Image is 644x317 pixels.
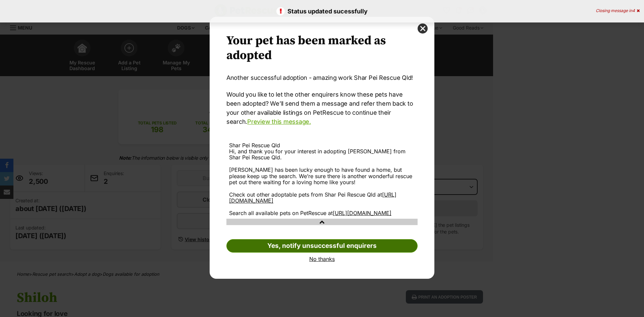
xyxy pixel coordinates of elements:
[333,210,391,216] a: [URL][DOMAIN_NAME]
[229,191,396,204] a: [URL][DOMAIN_NAME]
[229,142,280,149] span: Shar Pei Rescue Qld
[632,8,635,13] span: 4
[226,256,418,262] a: No thanks
[226,90,418,126] p: Would you like to let the other enquirers know these pets have been adopted? We’ll send them a me...
[418,23,428,34] button: close
[596,8,640,13] div: Closing message in
[229,148,415,216] div: Hi, and thank you for your interest in adopting [PERSON_NAME] from Shar Pei Rescue Qld. [PERSON_N...
[226,34,418,63] h2: Your pet has been marked as adopted
[247,118,311,125] a: Preview this message.
[226,239,418,253] a: Yes, notify unsuccessful enquirers
[7,7,637,16] p: Status updated sucessfully
[226,73,418,82] p: Another successful adoption - amazing work Shar Pei Rescue Qld!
